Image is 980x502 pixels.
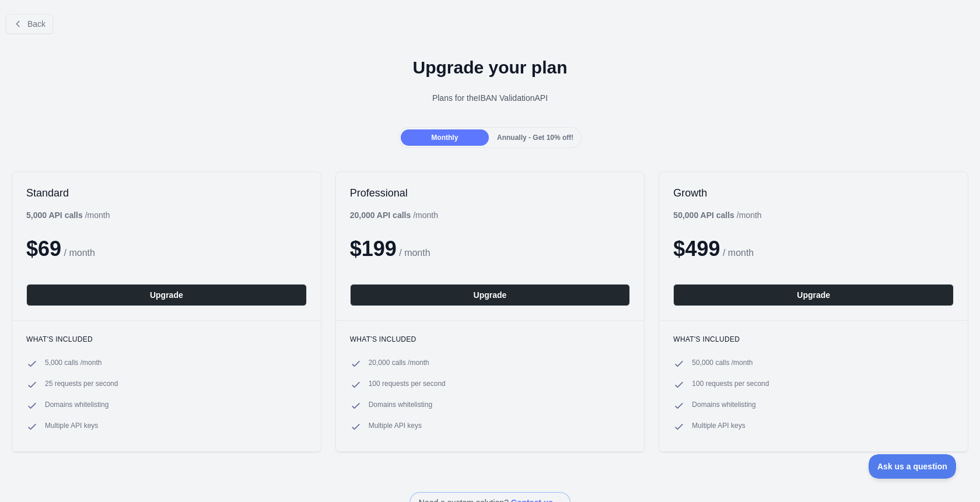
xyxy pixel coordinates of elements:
[673,237,720,261] span: $ 499
[673,209,761,221] div: / month
[673,186,954,200] h2: Growth
[350,237,397,261] span: $ 199
[350,186,631,200] h2: Professional
[673,210,734,220] b: 50,000 API calls
[350,210,411,220] b: 20,000 API calls
[869,454,957,479] iframe: Toggle Customer Support
[350,209,438,221] div: / month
